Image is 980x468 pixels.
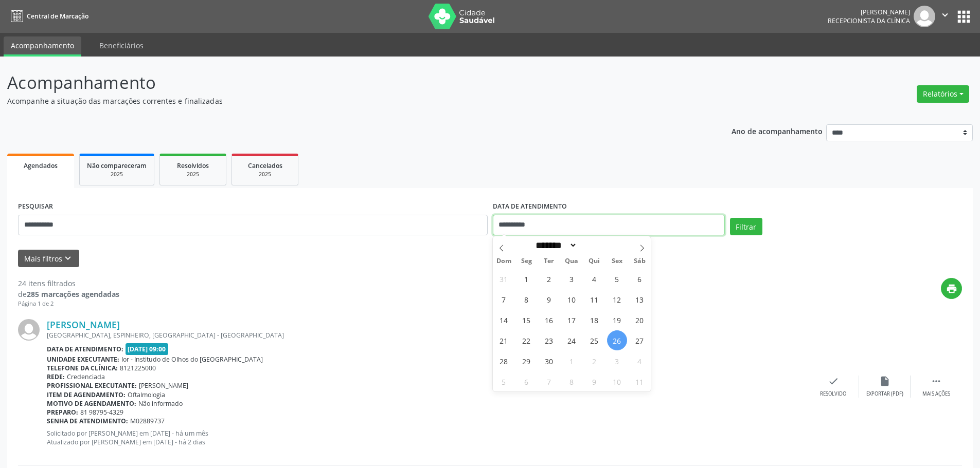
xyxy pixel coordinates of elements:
i:  [931,376,942,387]
span: Outubro 11, 2025 [630,371,650,391]
span: Setembro 16, 2025 [539,310,559,330]
div: Mais ações [922,390,950,398]
span: Setembro 5, 2025 [607,269,627,289]
span: Outubro 10, 2025 [607,371,627,391]
i: print [946,283,957,294]
span: Setembro 3, 2025 [562,269,582,289]
span: Setembro 15, 2025 [516,310,537,330]
span: Setembro 26, 2025 [607,330,627,350]
span: Setembro 23, 2025 [539,330,559,350]
span: Recepcionista da clínica [828,16,910,25]
label: PESQUISAR [18,199,53,215]
select: Month [532,240,578,251]
div: [GEOGRAPHIC_DATA], ESPINHEIRO, [GEOGRAPHIC_DATA] - [GEOGRAPHIC_DATA] [47,331,808,340]
span: Setembro 17, 2025 [562,310,582,330]
img: img [914,6,935,27]
span: Outubro 5, 2025 [494,371,514,391]
span: Setembro 13, 2025 [630,289,650,309]
span: Setembro 9, 2025 [539,289,559,309]
span: Setembro 18, 2025 [584,310,604,330]
span: Setembro 2, 2025 [539,269,559,289]
b: Unidade executante: [47,355,119,364]
span: Não informado [138,399,183,408]
span: Outubro 1, 2025 [562,351,582,371]
span: Agosto 31, 2025 [494,269,514,289]
span: Dom [493,258,515,265]
div: Exportar (PDF) [866,390,903,398]
b: Preparo: [47,408,78,417]
b: Telefone da clínica: [47,364,118,372]
input: Year [577,240,611,251]
span: Não compareceram [87,161,147,170]
i: insert_drive_file [879,376,890,387]
b: Profissional executante: [47,381,137,390]
b: Senha de atendimento: [47,417,128,425]
span: Cancelados [248,161,282,170]
span: Sex [605,258,628,265]
span: Setembro 11, 2025 [584,289,604,309]
span: Credenciada [67,372,105,381]
span: Setembro 19, 2025 [607,310,627,330]
p: Acompanhe a situação das marcações correntes e finalizadas [7,96,683,106]
span: Setembro 22, 2025 [516,330,537,350]
span: Agendados [24,161,58,170]
div: 2025 [167,171,219,178]
button: apps [955,8,973,26]
span: Oftalmologia [128,390,165,399]
i: keyboard_arrow_down [62,253,74,264]
span: Setembro 14, 2025 [494,310,514,330]
span: Outubro 8, 2025 [562,371,582,391]
button: Relatórios [917,85,969,103]
span: Outubro 3, 2025 [607,351,627,371]
b: Motivo de agendamento: [47,399,136,408]
span: Central de Marcação [27,12,88,21]
button:  [935,6,955,27]
span: 81 98795-4329 [80,408,123,417]
div: 2025 [87,171,147,178]
span: Setembro 25, 2025 [584,330,604,350]
div: de [18,289,119,299]
span: Setembro 28, 2025 [494,351,514,371]
button: print [941,278,962,299]
span: Setembro 20, 2025 [630,310,650,330]
span: Setembro 7, 2025 [494,289,514,309]
span: Setembro 21, 2025 [494,330,514,350]
span: Setembro 1, 2025 [516,269,537,289]
div: Página 1 de 2 [18,299,119,308]
span: Outubro 6, 2025 [516,371,537,391]
a: Acompanhamento [4,36,81,57]
i:  [939,9,951,21]
span: Ter [538,258,560,265]
span: Sáb [628,258,651,265]
span: Setembro 12, 2025 [607,289,627,309]
strong: 285 marcações agendadas [27,289,119,299]
span: 8121225000 [120,364,156,372]
span: Qua [560,258,583,265]
span: [DATE] 09:00 [126,343,169,355]
span: Outubro 9, 2025 [584,371,604,391]
label: DATA DE ATENDIMENTO [493,199,567,215]
span: Setembro 10, 2025 [562,289,582,309]
b: Data de atendimento: [47,345,123,353]
span: Setembro 6, 2025 [630,269,650,289]
span: Outubro 2, 2025 [584,351,604,371]
span: Ior - Institudo de Olhos do [GEOGRAPHIC_DATA] [121,355,263,364]
a: Beneficiários [92,36,151,54]
span: Outubro 4, 2025 [630,351,650,371]
div: 2025 [239,171,291,178]
i: check [828,376,839,387]
div: [PERSON_NAME] [828,8,910,16]
span: Resolvidos [177,161,209,170]
img: img [18,319,40,341]
span: Setembro 27, 2025 [630,330,650,350]
span: Setembro 8, 2025 [516,289,537,309]
p: Ano de acompanhamento [732,124,823,137]
a: Central de Marcação [7,8,88,25]
span: Setembro 30, 2025 [539,351,559,371]
span: Outubro 7, 2025 [539,371,559,391]
span: Setembro 4, 2025 [584,269,604,289]
b: Item de agendamento: [47,390,126,399]
span: Setembro 24, 2025 [562,330,582,350]
span: Qui [583,258,605,265]
p: Solicitado por [PERSON_NAME] em [DATE] - há um mês Atualizado por [PERSON_NAME] em [DATE] - há 2 ... [47,429,808,446]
